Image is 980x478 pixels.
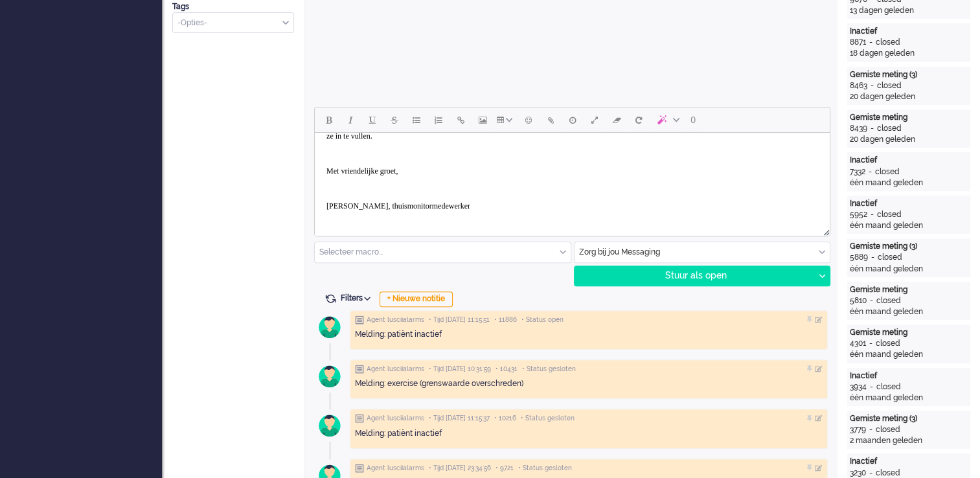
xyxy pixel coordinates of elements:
[172,1,294,12] div: Tags
[367,315,424,324] span: Agent lusciialarms
[429,365,491,374] span: • Tijd [DATE] 10:31:59
[522,365,576,374] span: • Status gesloten
[518,464,572,473] span: • Status gesloten
[876,338,900,349] div: closed
[380,291,453,307] div: + Nieuwe notitie
[355,329,823,340] div: Melding: patiënt inactief
[494,109,518,131] button: Table
[355,315,364,324] img: ic_note_grey.svg
[341,293,375,302] span: Filters
[690,115,696,125] span: 0
[427,109,450,131] button: Numbered list
[521,315,564,324] span: • Status open
[850,349,968,360] div: één maand geleden
[685,109,701,131] button: 0
[850,209,867,220] div: 5952
[850,284,968,295] div: Gemiste meting
[650,109,685,131] button: AI
[850,306,968,317] div: één maand geleden
[496,464,514,473] span: • 9721
[867,123,877,134] div: -
[494,414,516,423] span: • 10216
[383,109,405,131] button: Strikethrough
[313,360,346,393] img: avatar
[866,37,876,48] div: -
[850,48,968,59] div: 18 dagen geleden
[540,109,562,131] button: Add attachment
[850,26,968,37] div: Inactief
[494,315,517,324] span: • 11886
[877,80,902,91] div: closed
[850,381,867,393] div: 3934
[850,37,866,48] div: 8871
[12,34,83,43] span: Met vriendelijke groet,
[866,424,876,435] div: -
[867,295,876,306] div: -
[355,414,364,423] img: ic_note_grey.svg
[12,69,155,78] span: [PERSON_NAME], thuismonitormedewerker
[819,224,830,236] div: Resize
[850,393,968,404] div: één maand geleden
[521,414,575,423] span: • Status gesloten
[850,241,968,252] div: Gemiste meting (3)
[850,134,968,145] div: 20 dagen geleden
[850,252,868,263] div: 5889
[367,365,424,374] span: Agent lusciialarms
[850,370,968,381] div: Inactief
[575,266,814,286] div: Stuur als open
[518,109,540,131] button: Emoticons
[313,409,346,442] img: avatar
[850,112,968,123] div: Gemiste meting
[429,414,490,423] span: • Tijd [DATE] 11:15:37
[850,327,968,338] div: Gemiste meting
[562,109,584,131] button: Delay message
[868,252,878,263] div: -
[628,109,650,131] button: Reset content
[876,37,900,48] div: closed
[850,295,867,306] div: 5810
[429,464,491,473] span: • Tijd [DATE] 23:34:56
[850,177,968,188] div: één maand geleden
[584,109,606,131] button: Fullscreen
[850,264,968,275] div: één maand geleden
[317,109,339,131] button: Bold
[367,414,424,423] span: Agent lusciialarms
[355,464,364,473] img: ic_note_grey.svg
[355,378,823,389] div: Melding: exercise (grenswaarde overschreden)
[850,198,968,209] div: Inactief
[875,166,900,177] div: closed
[355,428,823,439] div: Melding: patiënt inactief
[361,109,383,131] button: Underline
[850,80,867,91] div: 8463
[877,123,902,134] div: closed
[876,381,901,393] div: closed
[405,109,427,131] button: Bullet list
[606,109,628,131] button: Clear formatting
[865,166,875,177] div: -
[850,413,968,424] div: Gemiste meting (3)
[876,295,901,306] div: closed
[850,69,968,80] div: Gemiste meting (3)
[866,338,876,349] div: -
[339,109,361,131] button: Italic
[876,424,900,435] div: closed
[315,133,830,224] iframe: Rich Text Area
[878,252,902,263] div: closed
[850,123,867,134] div: 8439
[850,5,968,16] div: 13 dagen geleden
[867,80,877,91] div: -
[450,109,472,131] button: Insert/edit link
[429,315,490,324] span: • Tijd [DATE] 11:15:51
[313,311,346,343] img: avatar
[496,365,518,374] span: • 10431
[867,381,876,393] div: -
[877,209,902,220] div: closed
[850,220,968,231] div: één maand geleden
[355,365,364,374] img: ic_note_grey.svg
[367,464,424,473] span: Agent lusciialarms
[850,424,866,435] div: 3779
[850,166,865,177] div: 7332
[850,435,968,446] div: 2 maanden geleden
[850,91,968,102] div: 20 dagen geleden
[850,338,866,349] div: 4301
